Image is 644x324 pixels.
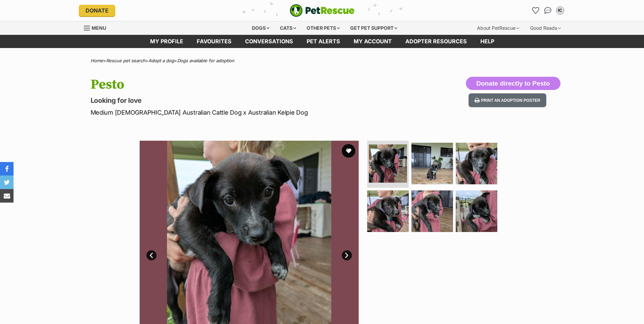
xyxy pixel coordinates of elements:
[342,144,355,158] button: favourite
[302,21,344,35] div: Other pets
[177,58,234,63] a: Dogs available for adoption
[74,58,571,63] div: > > >
[456,190,497,232] img: Photo of Pesto
[474,35,501,48] a: Help
[290,4,355,17] img: logo-e224e6f780fb5917bec1dbf3a21bbac754714ae5b6737aabdf751b685950b380.svg
[411,143,453,184] img: Photo of Pesto
[91,96,377,105] p: Looking for love
[369,144,407,183] img: Photo of Pesto
[543,5,553,16] a: Conversations
[275,21,301,35] div: Cats
[146,250,157,260] a: Prev
[525,21,566,35] div: Good Reads
[143,35,190,48] a: My profile
[300,35,347,48] a: Pet alerts
[466,77,560,90] button: Donate directly to Pesto
[92,25,106,31] span: Menu
[190,35,238,48] a: Favourites
[91,108,377,117] p: Medium [DEMOGRAPHIC_DATA] Australian Cattle Dog x Australian Kelpie Dog
[91,77,377,92] h1: Pesto
[544,7,551,14] img: chat-41dd97257d64d25036548639549fe6c8038ab92f7586957e7f3b1b290dea8141.svg
[530,5,566,16] ul: Account quick links
[347,35,399,48] a: My account
[290,4,355,17] a: PetRescue
[367,190,409,232] img: Photo of Pesto
[238,35,300,48] a: conversations
[399,35,474,48] a: Adopter resources
[148,58,174,63] a: Adopt a dog
[411,190,453,232] img: Photo of Pesto
[84,21,111,33] a: Menu
[472,21,524,35] div: About PetRescue
[555,5,566,16] button: My account
[342,250,352,260] a: Next
[79,5,115,16] a: Donate
[91,58,103,63] a: Home
[345,21,402,35] div: Get pet support
[106,58,145,63] a: Rescue pet search
[469,93,546,107] button: Print an adoption poster
[247,21,274,35] div: Dogs
[456,143,497,184] img: Photo of Pesto
[530,5,541,16] a: Favourites
[557,7,564,14] div: IC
